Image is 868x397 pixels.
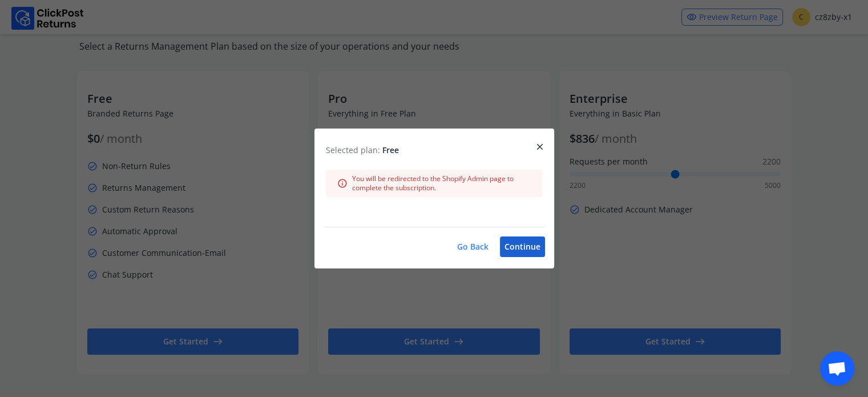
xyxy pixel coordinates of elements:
[820,351,854,386] a: Open chat
[535,139,545,155] span: close
[500,236,545,257] button: Continue
[382,145,399,155] span: Free
[326,145,543,156] p: Selected plan:
[453,236,493,257] button: Go Back
[526,140,554,154] button: close
[352,174,531,193] span: You will be redirected to the Shopify Admin page to complete the subscription.
[337,175,348,191] span: info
